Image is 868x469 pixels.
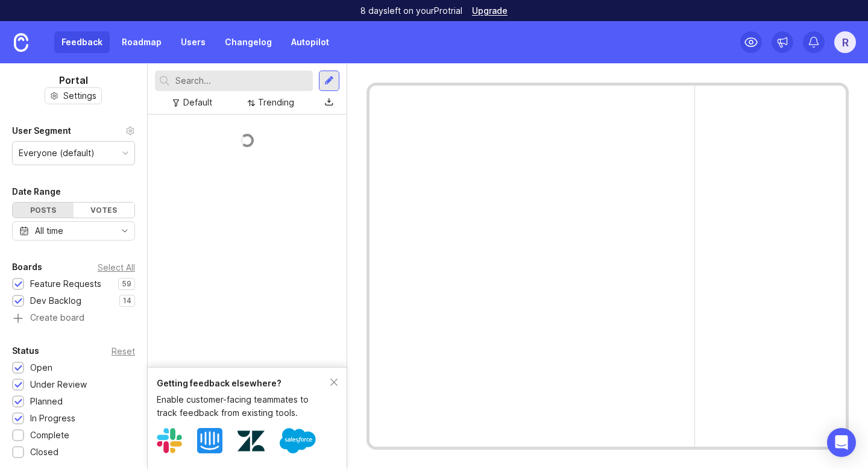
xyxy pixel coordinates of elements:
div: Votes [74,203,134,218]
a: Autopilot [284,31,336,53]
img: Intercom logo [197,428,222,453]
a: Users [174,31,213,53]
div: Select All [98,264,135,271]
div: Open [30,361,52,374]
div: Boards [12,260,42,274]
a: Upgrade [472,7,508,15]
div: Everyone (default) [19,146,95,160]
div: Default [183,96,212,109]
h1: Portal [59,73,88,87]
img: Canny Home [14,33,28,52]
svg: toggle icon [115,226,134,236]
a: Changelog [218,31,279,53]
a: Roadmap [115,31,169,53]
button: Settings [45,87,102,104]
p: 59 [122,279,131,289]
div: Getting feedback elsewhere? [157,377,330,390]
img: Salesforce logo [280,423,316,459]
div: Posts [13,203,74,218]
a: Create board [12,313,135,324]
div: Trending [258,96,294,109]
div: All time [35,224,63,238]
div: Date Range [12,184,61,199]
div: Reset [112,348,135,354]
div: Closed [30,445,58,459]
div: Planned [30,395,63,408]
img: Slack logo [157,428,182,453]
div: In Progress [30,412,75,425]
div: User Segment [12,124,71,138]
button: R [834,31,856,53]
div: Complete [30,429,69,442]
div: Under Review [30,378,87,391]
div: Feature Requests [30,277,101,291]
div: Status [12,344,39,358]
div: Open Intercom Messenger [827,428,856,457]
input: Search... [175,74,308,87]
p: 14 [123,296,131,306]
div: Enable customer-facing teammates to track feedback from existing tools. [157,393,330,420]
p: 8 days left on your Pro trial [360,5,462,17]
img: Zendesk logo [237,427,265,455]
div: Dev Backlog [30,294,81,307]
span: Settings [63,90,96,102]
